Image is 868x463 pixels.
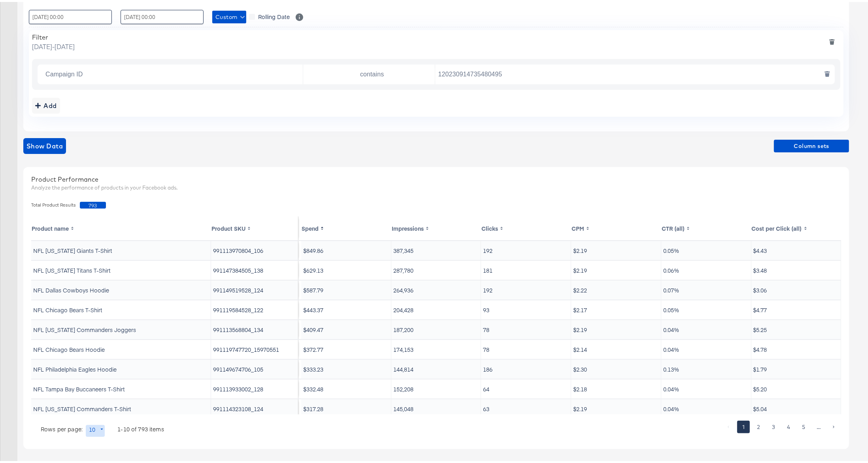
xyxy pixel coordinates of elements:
button: showdata [23,136,66,152]
button: Go to page 3 [767,419,780,431]
td: 187,200 [391,318,481,337]
td: 144,814 [391,358,481,377]
span: Rolling Date [258,11,290,19]
td: 174,153 [391,338,481,357]
td: $332.48 [301,378,391,397]
span: Custom [215,10,243,20]
td: 0.04% [661,318,751,337]
td: 145,048 [391,397,481,416]
td: $3.48 [751,259,842,278]
td: $443.37 [301,298,391,317]
td: $2.19 [571,259,661,278]
td: $333.23 [301,358,391,377]
td: 991113933002_128 [211,378,298,397]
td: $2.22 [571,279,661,298]
div: Filter [32,31,75,39]
td: 387,345 [391,239,481,258]
th: Toggle SortBy [481,214,571,238]
button: Open [423,67,429,73]
button: Go to next page [827,419,840,431]
span: Total Product Results [31,200,80,207]
td: 181 [481,259,571,278]
button: addbutton [32,96,60,112]
td: $3.06 [751,279,842,298]
td: $2.18 [571,378,661,397]
td: $4.78 [751,338,842,357]
td: $2.30 [571,358,661,377]
td: 0.05% [661,298,751,317]
button: Column sets [774,138,849,150]
td: $629.13 [301,259,391,278]
th: Toggle SortBy [391,214,481,238]
td: $2.19 [571,318,661,337]
td: 78 [481,338,571,357]
td: NFL Dallas Cowboys Hoodie [31,279,211,298]
td: $5.04 [751,397,842,416]
button: Go to page 4 [782,419,795,431]
td: NFL [US_STATE] Giants T-Shirt [31,239,211,258]
td: NFL [US_STATE] Titans T-Shirt [31,259,211,278]
th: Toggle SortBy [301,214,391,238]
td: 0.13% [661,358,751,377]
td: $2.17 [571,298,661,317]
td: 0.04% [661,338,751,357]
button: Custom [212,9,246,21]
td: 186 [481,358,571,377]
td: 93 [481,298,571,317]
td: 991113970804_106 [211,239,298,258]
td: NFL Chicago Bears T-Shirt [31,298,211,317]
td: $1.79 [751,358,842,377]
button: deletesingle [819,65,836,80]
button: Go to page 2 [752,419,765,431]
span: Show Data [26,139,63,150]
td: 152,208 [391,378,481,397]
td: 78 [481,318,571,337]
button: page 1 [737,419,750,431]
nav: pagination navigation [721,419,841,431]
p: 1-10 of 793 items [117,423,164,431]
th: Toggle SortBy [661,214,751,238]
td: 0.05% [661,239,751,258]
td: 991119584528_122 [211,298,298,317]
div: Product Performance [31,173,841,182]
td: 0.04% [661,378,751,397]
th: Toggle SortBy [31,214,211,238]
td: NFL [US_STATE] Commanders T-Shirt [31,397,211,416]
th: Toggle SortBy [751,214,842,238]
td: 192 [481,279,571,298]
td: 0.04% [661,397,751,416]
th: Toggle SortBy [571,214,661,238]
td: $5.20 [751,378,842,397]
td: 204,428 [391,298,481,317]
td: 64 [481,378,571,397]
td: 264,936 [391,279,481,298]
td: $5.25 [751,318,842,337]
td: $409.47 [301,318,391,337]
td: $849.86 [301,239,391,258]
button: deletefilters [824,31,840,49]
td: 991119747720_15970551 [211,338,298,357]
td: $4.77 [751,298,842,317]
td: $2.14 [571,338,661,357]
td: 991149519528_124 [211,279,298,298]
span: 793 [80,200,106,207]
td: 991149674706_105 [211,358,298,377]
div: Analyze the performance of products in your Facebook ads. [31,182,841,190]
td: 991113568804_134 [211,318,298,337]
span: Column sets [777,139,846,149]
button: Open [291,67,297,73]
span: [DATE] - [DATE] [32,40,75,49]
td: $4.43 [751,239,842,258]
td: NFL Philadelphia Eagles Hoodie [31,358,211,377]
td: $317.28 [301,397,391,416]
td: 0.06% [661,259,751,278]
td: 0.07% [661,279,751,298]
td: $587.79 [301,279,391,298]
td: $2.19 [571,239,661,258]
td: 63 [481,397,571,416]
div: Add [35,98,57,109]
td: 991114323108_124 [211,397,298,416]
button: Go to page 5 [797,419,810,431]
th: Toggle SortBy [211,214,298,238]
td: NFL [US_STATE] Commanders Joggers [31,318,211,337]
